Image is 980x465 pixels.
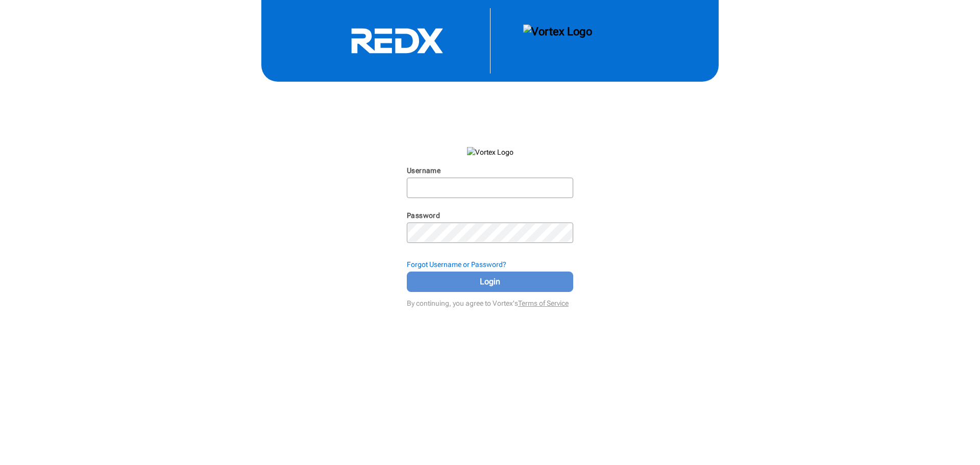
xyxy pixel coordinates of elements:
button: Login [407,272,573,292]
img: Vortex Logo [523,25,592,57]
label: Password [407,211,440,219]
label: Username [407,166,440,175]
strong: Forgot Username or Password? [407,260,506,268]
div: By continuing, you agree to Vortex's [407,294,573,308]
div: Forgot Username or Password? [407,259,573,270]
svg: RedX Logo [321,28,474,54]
a: Terms of Service [518,299,569,307]
span: Login [420,276,560,288]
img: Vortex Logo [467,147,513,157]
